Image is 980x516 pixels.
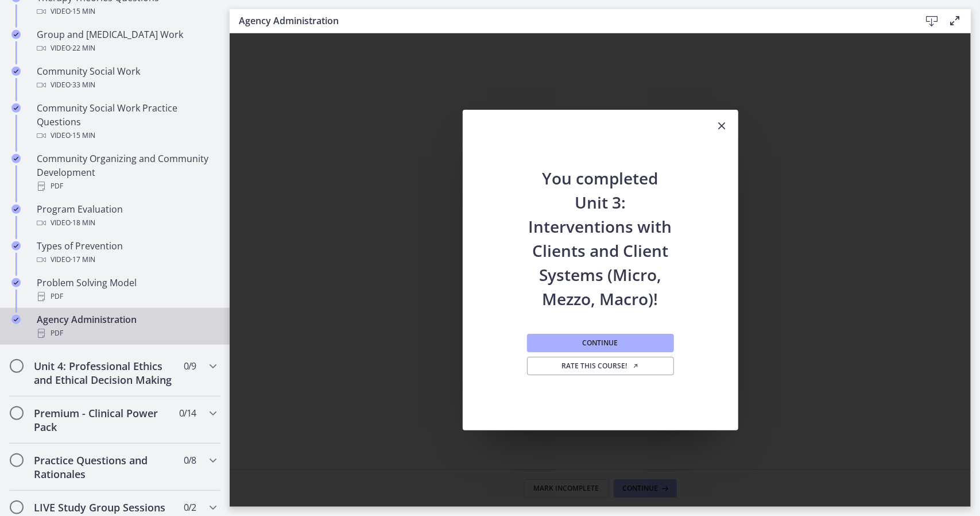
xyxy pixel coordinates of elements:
span: 0 / 2 [184,500,196,514]
button: Continue [527,334,674,352]
div: Agency Administration [37,313,216,340]
i: Completed [11,205,21,214]
div: Types of Prevention [37,239,216,267]
h3: Agency Administration [239,14,902,28]
div: Video [37,216,216,230]
span: · 22 min [71,41,95,55]
h2: You completed Unit 3: Interventions with Clients and Client Systems (Micro, Mezzo, Macro)! [525,143,676,311]
i: Completed [11,241,21,251]
span: · 18 min [71,216,95,230]
div: PDF [37,179,216,193]
div: Community Organizing and Community Development [37,152,216,193]
h2: LIVE Study Group Sessions [34,500,174,514]
span: Continue [583,338,618,348]
h2: Unit 4: Professional Ethics and Ethical Decision Making [34,359,174,387]
span: · 15 min [71,5,95,18]
h2: Premium - Clinical Power Pack [34,406,174,434]
i: Completed [11,67,21,76]
div: Video [37,5,216,18]
i: Completed [11,278,21,287]
div: Video [37,253,216,267]
i: Completed [11,154,21,163]
span: · 15 min [71,129,95,143]
div: PDF [37,290,216,303]
button: Close [706,110,738,143]
h2: Practice Questions and Rationales [34,453,174,481]
div: Community Social Work [37,64,216,92]
div: Video [37,41,216,55]
i: Completed [11,103,21,113]
span: · 17 min [71,253,95,267]
div: Problem Solving Model [37,276,216,303]
span: 0 / 8 [184,453,196,467]
span: 0 / 9 [184,359,196,373]
div: Video [37,78,216,92]
div: Group and [MEDICAL_DATA] Work [37,28,216,55]
span: 0 / 14 [179,406,196,420]
a: Rate this course! Opens in a new window [527,357,674,375]
i: Completed [11,315,21,324]
i: Completed [11,30,21,39]
div: Program Evaluation [37,202,216,230]
span: Rate this course! [561,361,639,371]
div: Community Social Work Practice Questions [37,101,216,143]
i: Opens in a new window [632,363,639,369]
div: Video [37,129,216,143]
div: PDF [37,326,216,340]
span: · 33 min [71,78,95,92]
